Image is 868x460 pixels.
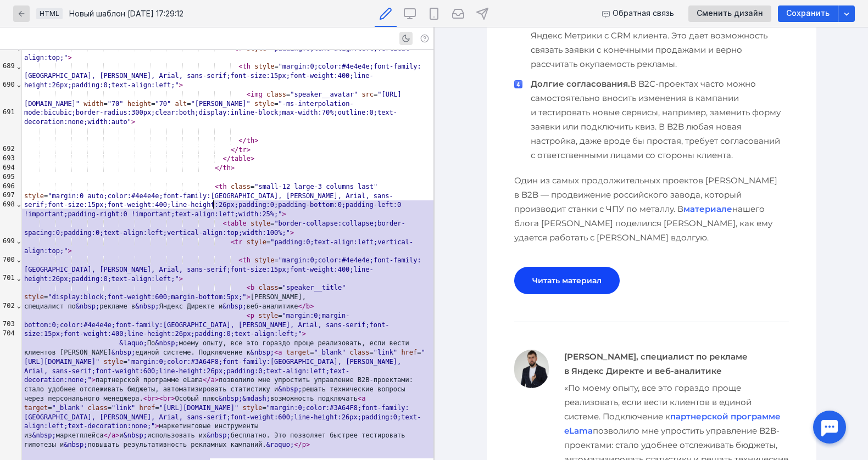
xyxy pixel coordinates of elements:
[40,9,59,18] span: HTML
[80,322,115,361] img: Михаил Байголов
[175,100,187,108] span: alt
[435,27,868,460] iframe: preview
[254,137,258,144] span: >
[22,283,433,302] div: = = [PERSON_NAME],
[69,10,183,18] div: Новый шаблон [DATE] 17:29:12
[207,431,230,439] span: &nbsp;
[131,118,135,126] span: >
[24,192,405,218] span: "margin:0 auto;color:#4e4e4e;font-family:[GEOGRAPHIC_DATA], [PERSON_NAME], Arial, sans-serif;font...
[235,44,242,52] span: tr
[24,404,48,412] span: target
[247,146,251,154] span: >
[24,220,405,237] span: "border-collapse:collapse;border-spacing:0;padding:0;text-align:left;vertical-align:top;width:100%;"
[251,220,270,227] span: style
[24,358,405,384] span: "margin:0;color:#3A64F8;font-family:[GEOGRAPHIC_DATA], [PERSON_NAME], Arial, sans-serif;font-weig...
[242,395,270,402] span: &mdash;
[140,404,155,412] span: href
[274,349,278,356] span: <
[24,293,44,301] span: style
[16,200,21,208] span: Fold line
[96,49,354,135] td: В B2C-проектах часто можно самостоятельно вносить изменения в кампании и тестировать новые сервис...
[290,229,294,237] span: >
[222,302,246,310] span: &nbsp;
[103,358,123,366] span: style
[52,404,84,412] span: "_blank"
[251,155,254,162] span: >
[24,312,390,338] span: "margin:0;margin-bottom:0;color:#4e4e4e;font-family:[GEOGRAPHIC_DATA], [PERSON_NAME], Arial, sans...
[68,247,71,255] span: >
[76,302,99,310] span: &nbsp;
[259,284,279,291] span: class
[215,164,222,172] span: </
[778,5,838,22] button: Сохранить
[130,384,346,408] a: партнерской программе eLama
[258,312,278,319] span: style
[22,311,433,450] div: = По моему опыту, все это гораздо проще реализовать, если вести клиентов [PERSON_NAME] единой сис...
[24,192,44,200] span: style
[24,91,402,108] span: "[URL][DOMAIN_NAME]"
[96,51,196,61] b: Долгие согласования.
[231,183,251,190] span: class
[401,349,417,356] span: href
[155,422,159,430] span: >
[127,100,151,108] span: height
[251,91,263,98] span: img
[155,100,171,108] span: "70"
[247,91,251,98] span: <
[24,44,413,61] span: "padding:0;text-align:left;vertical-align:top;"
[282,284,346,291] span: "speaker__title"
[251,312,254,319] span: p
[235,238,242,246] span: tr
[130,322,354,351] b: [PERSON_NAME], специалист по рекламе в Яндекс Директе и веб-аналитике
[24,349,425,366] span: "[URL][DOMAIN_NAME]"
[64,441,87,448] span: &nbsp;
[254,256,274,264] span: style
[243,256,251,264] span: th
[179,275,183,283] span: >
[786,9,830,18] span: Сохранить
[16,274,21,282] span: Fold line
[238,63,242,70] span: <
[294,441,302,448] span: </
[688,5,771,22] button: Сменить дизайн
[16,256,21,263] span: Fold line
[247,293,251,301] span: >
[306,441,310,448] span: >
[22,302,433,311] div: специалист по рекламе в Яндекс Директе и веб-аналитике
[247,312,251,319] span: <
[179,81,183,89] span: >
[155,395,159,402] span: >
[247,44,266,52] span: style
[203,376,210,384] span: </
[298,302,305,310] span: </
[135,302,159,310] span: &nbsp;
[215,376,219,384] span: >
[247,137,254,144] span: th
[22,256,433,283] div: =
[310,302,314,310] span: >
[143,395,147,402] span: <
[238,256,242,264] span: <
[247,284,251,291] span: <
[282,210,286,218] span: >
[16,81,21,88] span: Fold line
[314,349,346,356] span: "_blank"
[80,146,354,217] p: Один из самых продолжительных проектов [PERSON_NAME] в B2B — продвижение российского завода, кото...
[361,91,374,98] span: src
[358,395,361,402] span: <
[88,404,108,412] span: class
[278,349,282,356] span: a
[16,63,21,70] span: Fold line
[155,339,179,347] span: &nbsp;
[163,395,171,402] span: br
[613,9,674,18] span: Обратная связь
[251,349,274,356] span: &nbsp;
[171,395,175,402] span: >
[231,44,235,52] span: <
[266,91,286,98] span: class
[22,238,433,256] div: =
[306,302,310,310] span: b
[290,91,358,98] span: "speaker__avatar"
[286,349,310,356] span: target
[159,404,239,412] span: "[URL][DOMAIN_NAME]"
